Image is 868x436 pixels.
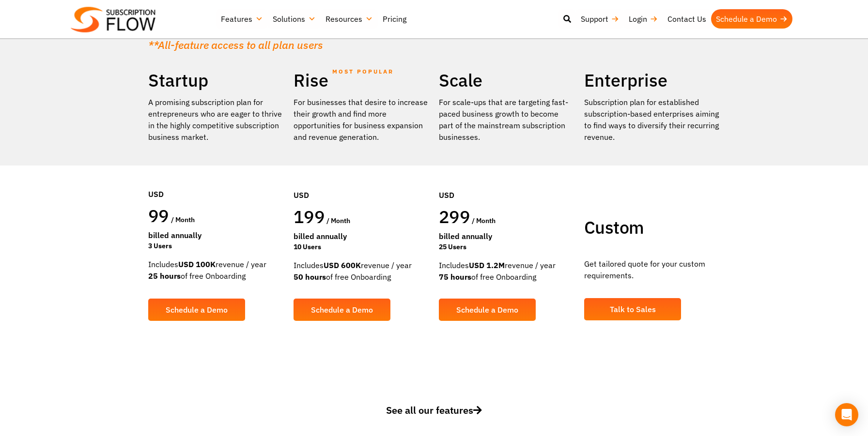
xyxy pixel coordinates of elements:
[148,241,284,251] div: 3 Users
[294,299,390,321] a: Schedule a Demo
[216,9,268,29] a: Features
[439,259,574,283] div: Includes revenue / year of free Onboarding
[321,9,378,29] a: Resources
[166,306,228,314] span: Schedule a Demo
[148,271,181,281] strong: 25 hours
[439,299,536,321] a: Schedule a Demo
[294,272,326,282] strong: 50 hours
[610,305,656,313] span: Talk to Sales
[148,69,284,91] h2: Startup
[324,260,361,270] strong: USD 600K
[663,9,711,29] a: Contact Us
[584,298,681,320] a: Talk to Sales
[294,205,325,228] span: 199
[584,69,720,91] h2: Enterprise
[456,306,518,314] span: Schedule a Demo
[439,69,574,91] h2: Scale
[148,229,284,241] div: Billed Annually
[472,216,496,225] span: / month
[148,299,245,321] a: Schedule a Demo
[469,260,505,270] strong: USD 1.2M
[711,9,792,29] a: Schedule a Demo
[178,259,216,269] strong: USD 100K
[294,160,429,206] div: USD
[584,258,720,281] p: Get tailored quote for your custom requirements.
[148,96,284,143] p: A promising subscription plan for entrepreneurs who are eager to thrive in the highly competitive...
[576,9,624,29] a: Support
[439,96,574,143] div: For scale-ups that are targeting fast-paced business growth to become part of the mainstream subs...
[171,215,195,224] span: / month
[148,403,720,432] a: See all our features
[326,216,350,225] span: / month
[148,159,284,205] div: USD
[439,230,574,242] div: Billed Annually
[294,69,429,91] h2: Rise
[311,306,373,314] span: Schedule a Demo
[439,272,471,282] strong: 75 hours
[624,9,663,29] a: Login
[584,216,644,239] span: Custom
[294,96,429,143] div: For businesses that desire to increase their growth and find more opportunities for business expa...
[294,230,429,242] div: Billed Annually
[294,242,429,252] div: 10 Users
[378,9,411,29] a: Pricing
[835,403,858,426] div: Open Intercom Messenger
[386,404,482,417] span: See all our features
[584,96,720,143] p: Subscription plan for established subscription-based enterprises aiming to find ways to diversify...
[71,7,155,32] img: Subscriptionflow
[332,60,394,83] span: MOST POPULAR
[148,204,169,227] span: 99
[148,258,284,282] div: Includes revenue / year of free Onboarding
[148,38,323,52] em: **All-feature access to all plan users
[439,205,470,228] span: 299
[268,9,321,29] a: Solutions
[439,160,574,206] div: USD
[294,259,429,283] div: Includes revenue / year of free Onboarding
[439,242,574,252] div: 25 Users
